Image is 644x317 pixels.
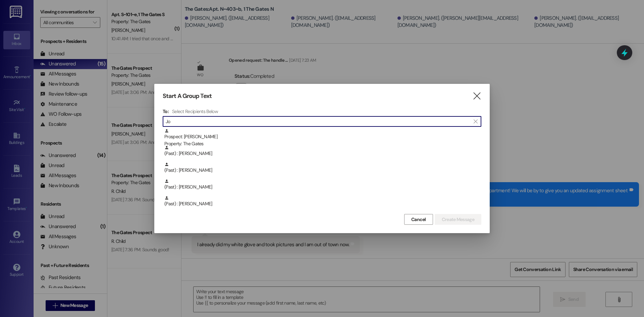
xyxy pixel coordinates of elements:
div: (Past) : [PERSON_NAME] [164,162,481,174]
div: (Past) : [PERSON_NAME] [164,196,481,207]
div: Prospect: [PERSON_NAME] [164,128,481,148]
div: (Past) : [PERSON_NAME] [163,196,481,212]
div: Prospect: [PERSON_NAME]Property: The Gates [163,128,481,145]
div: (Past) : [PERSON_NAME] [163,162,481,179]
h3: Start A Group Text [163,92,212,100]
div: (Past) : [PERSON_NAME] [163,179,481,196]
button: Clear text [470,116,481,126]
h4: Select Recipients Below [172,108,218,114]
div: Property: The Gates [164,140,481,147]
i:  [474,119,477,124]
button: Create Message [435,214,481,225]
i:  [472,93,481,100]
input: Search for any contact or apartment [166,117,470,126]
button: Cancel [404,214,433,225]
span: Cancel [411,216,426,223]
div: (Past) : [PERSON_NAME] [164,179,481,191]
div: (Past) : [PERSON_NAME] [164,145,481,157]
div: (Past) : [PERSON_NAME] [163,145,481,162]
span: Create Message [442,216,474,223]
h3: To: [163,108,169,114]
